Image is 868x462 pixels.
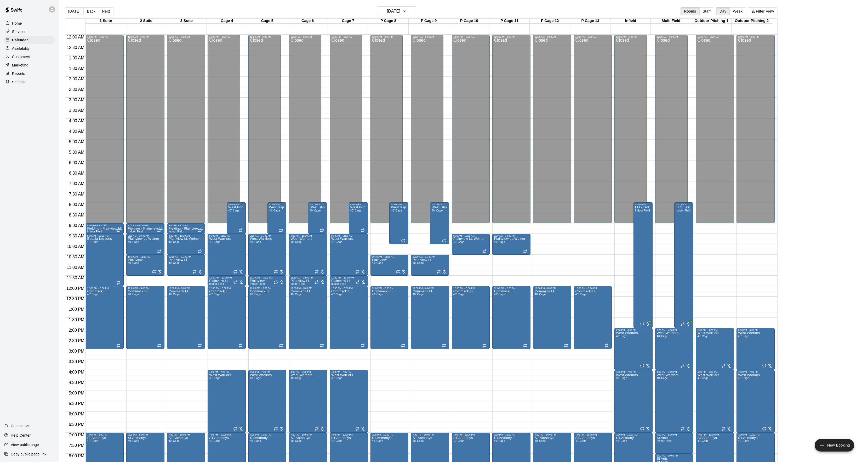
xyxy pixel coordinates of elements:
[87,38,122,225] div: Closed
[68,77,86,81] span: 2:00 AM
[635,209,650,212] span: Indoor Field
[169,255,204,258] div: 10:30 AM – 11:30 AM
[4,28,55,36] div: Services
[65,35,86,39] span: 12:00 AM
[574,35,612,223] div: 12:00 AM – 9:00 AM: Closed
[372,293,383,296] span: 40' Cage
[355,270,359,274] span: Recurring event
[452,234,490,255] div: 9:30 AM – 10:30 AM: Plainview LL Weiner
[274,280,278,284] span: Recurring event
[4,78,55,86] a: Settings
[290,36,320,38] div: 12:00 AM – 9:00 AM
[330,35,362,223] div: 12:00 AM – 9:00 AM: Closed
[209,287,244,290] div: 12:00 PM – 3:00 PM
[697,36,732,38] div: 12:00 AM – 9:00 AM
[12,29,26,34] p: Services
[192,270,197,274] span: Recurring event
[209,241,220,243] span: 40' Cage
[290,241,301,243] span: 40' Cage
[361,228,365,232] span: Recurring event
[315,270,319,274] span: Recurring event
[330,276,368,286] div: 11:30 AM – 12:00 PM: Plainview LL
[126,255,164,276] div: 10:30 AM – 11:30 AM: Plainview LL
[494,38,529,225] div: Closed
[85,35,124,223] div: 12:00 AM – 9:00 AM: Closed
[250,276,285,279] div: 11:30 AM – 12:00 PM
[696,35,734,223] div: 12:00 AM – 9:00 AM: Closed
[738,329,773,331] div: 2:00 PM – 4:00 PM
[228,209,239,212] span: 40' Cage
[233,280,237,284] span: Recurring event
[169,241,180,243] span: 40' Cage
[310,209,321,212] span: 40' Cage
[11,433,31,438] p: Help Center
[691,19,732,24] div: Outdoor Pitching 1
[4,70,55,77] a: Reports
[331,287,366,290] div: 12:00 PM – 3:00 PM
[87,287,122,290] div: 12:00 PM – 3:00 PM
[452,35,490,223] div: 12:00 AM – 9:00 AM: Closed
[126,19,166,24] div: 2 Suite
[442,239,446,243] span: Recurring event
[489,19,530,24] div: P Cage 11
[11,423,29,428] p: Contact Us
[533,286,571,349] div: 12:00 PM – 3:00 PM: Commack LL
[331,36,361,38] div: 12:00 AM – 9:00 AM
[68,171,86,175] span: 6:30 AM
[248,35,281,223] div: 12:00 AM – 9:00 AM: Closed
[250,293,261,296] span: 40' Cage
[330,286,368,349] div: 12:00 PM – 3:00 PM: Commack LL
[12,21,22,26] p: Home
[368,19,408,24] div: P Cage 8
[453,38,488,225] div: Closed
[87,241,98,243] span: 40' Cage
[290,38,320,225] div: Closed
[387,8,400,15] h6: [DATE]
[12,46,30,51] p: Availability
[494,36,529,38] div: 12:00 AM – 9:00 AM
[610,19,651,24] div: Infield
[4,44,55,52] a: Availability
[65,297,85,301] span: 12:30 PM
[674,202,693,328] div: 8:00 AM – 2:00 PM: FLG LAX
[575,287,610,290] div: 12:00 PM – 3:00 PM
[330,234,368,276] div: 9:30 AM – 11:30 AM: West Warriors
[575,38,610,225] div: Closed
[432,203,448,206] div: 8:00 AM – 10:00 AM
[68,56,86,60] span: 1:00 AM
[11,442,39,447] p: View public page
[635,203,651,206] div: 8:00 AM – 2:00 PM
[4,19,55,27] a: Home
[68,160,86,165] span: 6:00 AM
[716,7,730,15] button: Day
[99,7,113,15] button: Next
[492,234,530,255] div: 9:30 AM – 10:30 AM: Plainview LL Weiner
[655,35,688,223] div: 12:00 AM – 9:00 AM: Closed
[372,261,383,264] span: 40' Cage
[372,287,407,290] div: 12:00 PM – 3:00 PM
[68,129,86,133] span: 4:30 AM
[310,203,325,206] div: 8:00 AM – 9:30 AM
[208,234,246,276] div: 9:30 AM – 11:30 AM: West Warriors
[633,202,653,328] div: 8:00 AM – 2:00 PM: FLG LAX
[128,293,139,296] span: 40' Cage
[83,7,99,15] button: Back
[657,38,686,225] div: Closed
[736,328,775,370] div: 2:00 PM – 4:00 PM: West Warriors
[250,235,285,237] div: 9:30 AM – 11:30 AM
[616,36,645,38] div: 12:00 AM – 9:00 AM
[289,276,327,286] div: 11:30 AM – 12:00 PM: Plainview LL
[413,261,424,264] span: 40' Cage
[68,213,86,217] span: 8:30 AM
[697,335,708,338] span: 40' Cage
[411,35,443,223] div: 12:00 AM – 9:00 AM: Closed
[207,19,247,24] div: Cage 4
[676,209,691,212] span: Indoor Field
[535,38,570,225] div: Closed
[331,38,361,225] div: Closed
[247,19,287,24] div: Cage 5
[209,293,220,296] span: 40' Cage
[198,228,202,232] span: Recurring event
[68,87,86,92] span: 2:30 AM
